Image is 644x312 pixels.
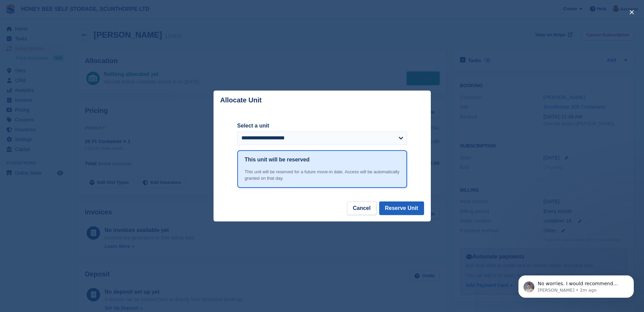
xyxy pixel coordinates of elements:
[508,261,644,309] iframe: Intercom notifications message
[347,201,376,215] button: Cancel
[245,156,310,164] h1: This unit will be reserved
[220,96,262,104] p: Allocate Unit
[245,169,400,182] div: This unit will be reserved for a future move-in date. Access will be automatically granted on tha...
[626,7,637,18] button: close
[237,122,407,130] label: Select a unit
[379,201,424,215] button: Reserve Unit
